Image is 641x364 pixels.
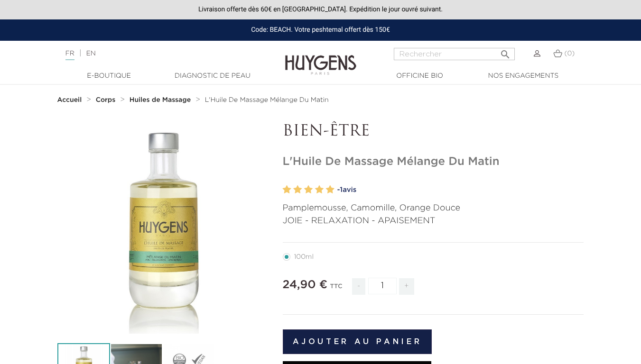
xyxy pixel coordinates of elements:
div: TTC [330,276,343,302]
strong: Corps [96,97,116,103]
button:  [497,45,514,58]
label: 3 [304,183,313,197]
a: EN [86,50,95,57]
strong: Huiles de Massage [130,97,191,103]
a: Huiles de Massage [130,96,193,104]
a: Corps [96,96,118,104]
span: L'Huile De Massage Mélange Du Matin [205,97,329,103]
i:  [500,46,511,57]
a: -1avis [337,183,584,197]
div: | [61,48,260,59]
a: Accueil [57,96,84,104]
p: BIEN-ÊTRE [283,123,584,141]
p: JOIE - RELAXATION - APAISEMENT [283,215,584,227]
a: L'Huile De Massage Mélange Du Matin [205,96,329,104]
a: FR [65,50,74,60]
label: 2 [293,183,302,197]
a: Diagnostic de peau [165,71,260,81]
p: Pamplemousse, Camomille, Orange Douce [283,202,584,215]
strong: Accueil [57,97,82,103]
span: - [352,278,365,295]
label: 1 [283,183,291,197]
a: Officine Bio [372,71,467,81]
a: E-Boutique [62,71,157,81]
span: 24,90 € [283,279,328,291]
span: (0) [564,50,575,57]
button: Ajouter au panier [283,329,432,354]
label: 4 [315,183,324,197]
input: Quantité [368,278,397,294]
label: 5 [326,183,334,197]
label: 100ml [283,253,325,261]
input: Rechercher [394,48,515,60]
h1: L'Huile De Massage Mélange Du Matin [283,155,584,169]
span: + [399,278,414,295]
img: Huygens [285,40,356,76]
a: Nos engagements [476,71,571,81]
span: 1 [340,186,343,193]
